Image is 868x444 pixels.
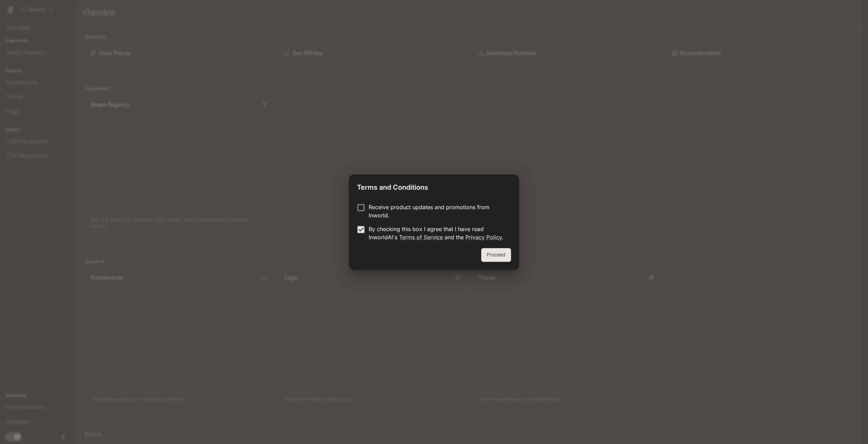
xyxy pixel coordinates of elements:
[481,248,511,262] button: Proceed
[465,234,502,241] a: Privacy Policy
[349,174,519,198] h2: Terms and Conditions
[369,225,506,241] p: By checking this box I agree that I have read InworldAI's and the .
[399,234,443,241] a: Terms of Service
[369,203,506,219] p: Receive product updates and promotions from Inworld.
